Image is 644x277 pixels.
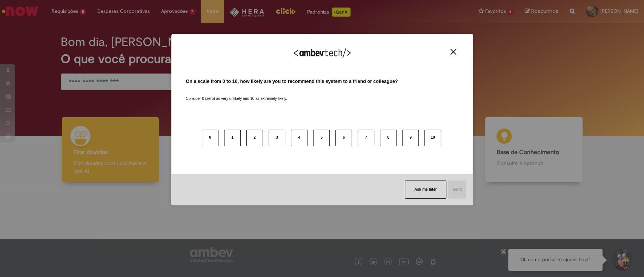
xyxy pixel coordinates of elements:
[380,130,397,146] button: 8
[224,130,241,146] button: 1
[335,130,352,146] button: 6
[405,181,446,199] button: Ask me later
[269,130,285,146] button: 3
[202,130,218,146] button: 0
[186,87,287,101] label: Consider 0 (zero) as very unlikely and 10 as extremely likely.
[246,130,263,146] button: 2
[358,130,374,146] button: 7
[291,130,307,146] button: 4
[313,130,330,146] button: 5
[294,48,350,58] img: Logo Ambevtech
[186,78,398,85] label: On a scale from 0 to 10, how likely are you to recommend this system to a friend or colleague?
[448,49,458,55] button: Close
[402,130,419,146] button: 9
[450,49,456,55] img: Close
[424,130,441,146] button: 10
